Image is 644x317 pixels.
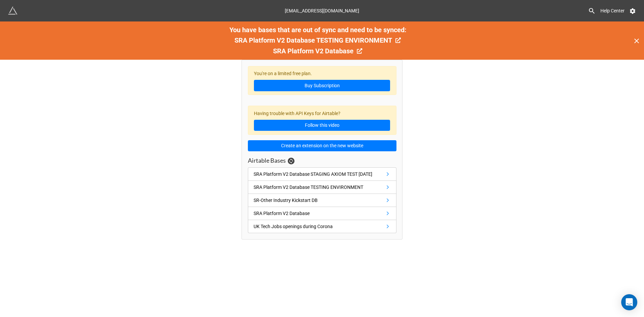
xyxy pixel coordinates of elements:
div: Open Intercom Messenger [621,294,637,310]
button: Create an extension on the new website [248,140,396,152]
div: SRA Platform V2 Database [254,210,310,217]
a: Help Center [596,5,629,17]
div: You're on a limited free plan. [248,66,396,95]
a: SR-Other Industry Kickstart DB [248,194,396,207]
a: SRA Platform V2 Database TESTING ENVIRONMENT [248,181,396,194]
a: SRA Platform V2 Database [248,207,396,220]
span: SRA Platform V2 Database TESTING ENVIRONMENT [234,36,392,44]
div: UK Tech Jobs openings during Corona [254,223,333,230]
a: Follow this video [254,120,390,131]
a: SRA Platform V2 Database STAGING AXIOM TEST [DATE] [248,167,396,181]
div: SRA Platform V2 Database TESTING ENVIRONMENT [254,183,363,191]
div: SRA Platform V2 Database STAGING AXIOM TEST [DATE] [254,170,372,178]
a: Sync Base Structure [288,158,294,164]
a: Buy Subscription [254,80,390,91]
span: You have bases that are out of sync and need to be synced: [229,26,407,34]
span: SRA Platform V2 Database [273,47,354,55]
div: Having trouble with API Keys for Airtable? [248,106,396,135]
a: UK Tech Jobs openings during Corona [248,220,396,233]
div: SR-Other Industry Kickstart DB [254,197,318,204]
h3: Airtable Bases [248,157,286,164]
div: [EMAIL_ADDRESS][DOMAIN_NAME] [285,5,359,17]
img: miniextensions-icon.73ae0678.png [8,6,17,15]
